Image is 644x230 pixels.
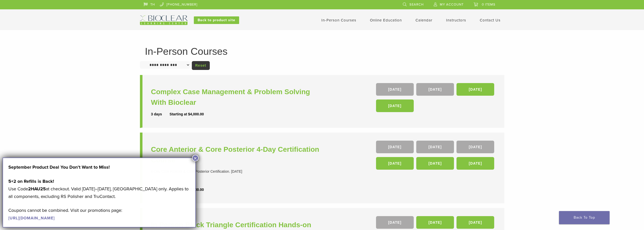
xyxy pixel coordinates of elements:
strong: 5+2 on Refills is Back! [8,178,54,184]
a: [DATE] [456,141,494,153]
button: Close [192,155,199,161]
a: [DATE] [376,83,414,96]
strong: September Product Deal You Don’t Want to Miss! [8,164,110,170]
div: 3 days [151,112,170,117]
a: Reset [192,61,210,70]
a: [URL][DOMAIN_NAME] [8,216,55,221]
p: Use Code at checkout. Valid [DATE]–[DATE], [GEOGRAPHIC_DATA] only. Applies to all components, exc... [8,177,190,200]
a: [DATE] [416,216,454,229]
strong: 2HAU25 [28,186,46,192]
a: Back to product site [194,16,239,24]
a: [DATE] [416,157,454,170]
a: In-Person Courses [321,18,356,22]
h1: In-Person Courses [145,46,499,56]
a: Instructors [446,18,466,22]
a: [DATE] [456,83,494,96]
div: Starting at $4,000.00 [170,112,204,117]
a: Core Anterior & Core Posterior 4-Day Certification Course [151,144,323,165]
a: [DATE] [416,83,454,96]
a: [DATE] [376,99,414,112]
a: [DATE] [376,157,414,170]
span: 0 items [482,3,495,7]
p: Coupons cannot be combined. Visit our promotions page: [8,207,190,222]
a: [DATE] [416,141,454,153]
a: Complex Case Management & Problem Solving With Bioclear [151,87,323,108]
a: [DATE] [456,157,494,170]
a: Online Education [370,18,402,22]
img: Bioclear [140,15,188,25]
div: Starting at $7,500.00 [170,187,204,192]
a: [DATE] [456,216,494,229]
a: [DATE] [376,141,414,153]
div: , , , , , [376,141,496,172]
div: 4-Day Core Anterior & Core Posterior Certification. [DATE] [151,169,323,174]
span: Search [409,3,424,7]
div: , , , [376,83,496,115]
span: My Account [440,3,464,7]
a: Back To Top [559,211,610,224]
a: Calendar [416,18,432,22]
a: Contact Us [480,18,501,22]
a: [DATE] [376,216,414,229]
